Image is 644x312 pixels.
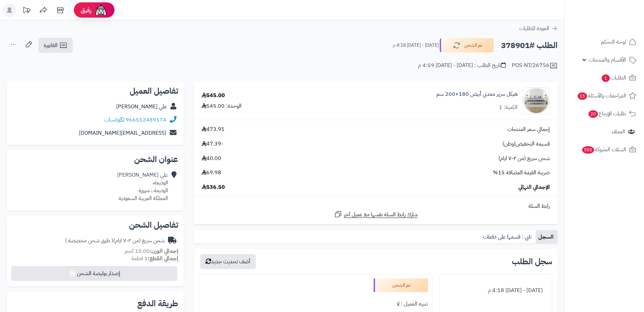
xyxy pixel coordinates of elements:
[493,169,550,177] span: ضريبة القيمة المضافة 15%
[137,299,178,308] h2: طريقة الدفع
[569,124,640,140] a: العملاء
[569,106,640,122] a: طلبات الإرجاع20
[104,116,124,124] a: واتساب
[601,74,610,82] span: 1
[131,254,178,263] small: 1 قطعة
[202,92,225,99] div: 545.00
[344,211,418,219] span: شارك رابط السلة نفسها مع عميل آخر
[94,3,108,17] img: ai-face.png
[569,141,640,158] a: السلات المتروكة555
[501,39,558,52] h2: الطلب #378901
[569,88,640,104] a: المراجعات والأسئلة15
[518,183,550,191] span: الإجمالي النهائي
[204,297,428,311] div: تنبيه العميل : لا
[581,145,626,154] span: السلات المتروكة
[38,38,73,53] a: الفاتورة
[440,38,494,52] button: تم الشحن
[200,254,256,269] button: أضف تحديث جديد
[374,278,428,292] div: تم الشحن
[507,126,550,133] span: إجمالي سعر المنتجات
[202,126,225,133] span: 473.91
[12,221,178,229] h2: تفاصيل الشحن
[512,258,552,266] h3: سجل الطلب
[202,169,221,177] span: 69.98
[79,129,166,137] a: [EMAIL_ADDRESS][DOMAIN_NAME]
[436,90,518,98] a: هيكل سرير معدني أبيض 180×200 سم
[418,62,506,69] div: تاريخ الطلب : [DATE] - [DATE] 4:59 م
[44,41,58,49] span: الفاتورة
[148,254,178,263] strong: إجمالي القطع:
[444,284,548,297] div: [DATE] - [DATE] 4:18 م
[125,247,178,255] small: 10.00 كجم
[577,91,626,101] span: المراجعات والأسئلة
[202,155,221,162] span: 40.00
[499,104,518,111] div: الكمية: 1
[81,6,91,14] span: رفيق
[117,171,168,202] div: علي [PERSON_NAME] الوديعة، الوديعة ، شرورة المملكة العربية السعودية
[11,266,177,281] button: إصدار بوليصة الشحن
[519,24,549,32] span: العودة للطلبات
[588,110,598,118] span: 20
[202,183,225,191] span: 536.50
[334,210,418,219] a: شارك رابط السلة نفسها مع عميل آخر
[601,73,626,83] span: الطلبات
[116,103,167,111] a: علي [PERSON_NAME]
[598,5,638,19] img: logo-2.png
[196,202,555,210] div: رابط السلة
[536,230,558,244] a: السجل
[588,109,626,118] span: طلبات الإرجاع
[150,247,178,255] strong: إجمالي الوزن:
[569,34,640,50] a: لوحة التحكم
[569,70,640,86] a: الطلبات1
[12,155,178,163] h2: عنوان الشحن
[480,230,536,244] a: تابي : قسمها على دفعات
[512,62,558,70] div: POS-NT/26756
[12,87,178,95] h2: تفاصيل العميل
[612,127,625,136] span: العملاء
[577,92,587,100] span: 15
[519,24,558,32] a: العودة للطلبات
[498,155,550,162] span: شحن سريع (من ٢-٧ ايام)
[523,87,549,114] img: 1755517459-110101050032-90x90.jpg
[581,146,595,154] span: 555
[202,140,223,148] span: -47.39
[18,3,35,19] a: تحديثات المنصة
[126,116,166,124] a: 966552489174
[393,42,439,49] small: [DATE] - [DATE] 4:18 م
[601,37,626,47] span: لوحة التحكم
[65,237,113,245] span: ( طرق شحن مخصصة )
[589,55,626,65] span: الأقسام والمنتجات
[65,237,165,245] div: شحن سريع (من ٢-٧ ايام)
[502,140,550,148] span: قسيمة التخفيض(وطن)
[202,102,242,110] div: الوحدة: 545.00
